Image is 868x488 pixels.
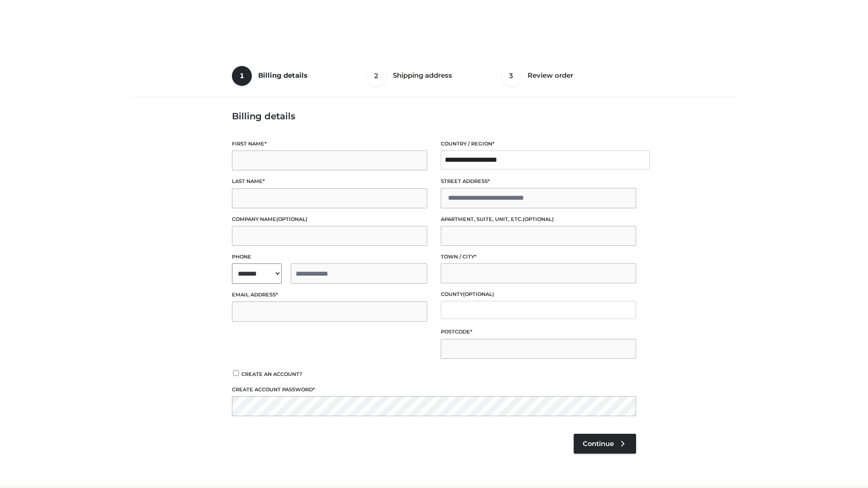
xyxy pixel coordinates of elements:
label: Last name [232,177,427,186]
span: 1 [232,66,252,86]
label: Create account password [232,385,636,394]
h3: Billing details [232,111,636,122]
span: Shipping address [393,71,452,80]
span: Create an account? [241,371,302,377]
label: Street address [441,177,636,186]
label: Country / Region [441,140,636,148]
label: Company name [232,215,427,224]
label: Postcode [441,328,636,336]
label: First name [232,140,427,148]
span: (optional) [276,216,307,222]
input: Create an account? [232,370,240,376]
label: Apartment, suite, unit, etc. [441,215,636,224]
span: 2 [367,66,387,86]
span: (optional) [523,216,554,222]
label: County [441,290,636,299]
span: 3 [501,66,521,86]
a: Continue [574,434,636,454]
span: Continue [583,440,614,448]
label: Email address [232,291,427,299]
span: Review order [528,71,573,80]
span: (optional) [463,291,494,297]
span: Billing details [258,71,307,80]
label: Town / City [441,253,636,261]
label: Phone [232,253,427,261]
